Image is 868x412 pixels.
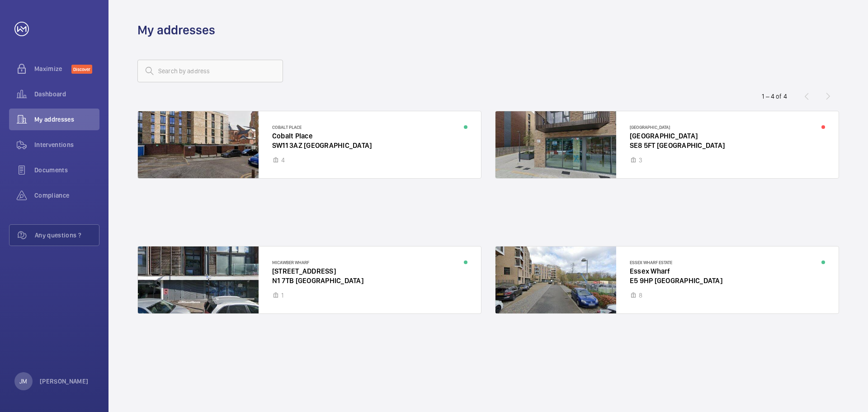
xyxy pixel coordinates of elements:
span: Compliance [34,191,99,200]
span: Discover [71,65,92,74]
input: Search by address [137,60,283,82]
span: Dashboard [34,90,99,99]
p: [PERSON_NAME] [40,377,89,386]
h1: My addresses [137,22,215,38]
div: 1 – 4 of 4 [762,92,787,101]
span: Documents [34,166,99,175]
span: Maximize [34,64,71,73]
span: My addresses [34,115,99,124]
span: Any questions ? [35,231,99,240]
p: JM [19,377,27,386]
span: Interventions [34,140,99,149]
